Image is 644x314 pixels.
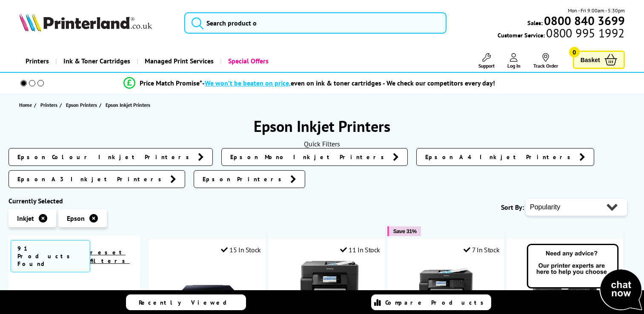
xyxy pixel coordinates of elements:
[55,50,137,72] a: Ink & Toner Cartridges
[544,13,625,29] b: 0800 840 3699
[501,203,524,211] span: Sort By:
[230,153,389,161] span: Epson Mono Inkjet Printers
[9,140,635,148] div: Quick Filters
[9,170,185,188] a: Epson A3 Inkjet Printers
[106,102,150,108] span: Epson Inkjet Printers
[387,226,421,236] button: Save 31%
[66,100,97,109] span: Epson Printers
[19,50,55,72] a: Printers
[220,50,275,72] a: Special Offers
[464,245,500,254] div: 7 In Stock
[17,175,166,183] span: Epson A3 Inkjet Printers
[203,175,286,183] span: Epson Printers
[221,245,261,254] div: 15 In Stock
[543,17,625,25] a: 0800 840 3699
[66,100,99,109] a: Epson Printers
[202,79,495,87] div: - even on ink & toner cartridges - We check our competitors every day!
[525,243,644,312] img: Open Live Chat window
[371,294,491,310] a: Compare Products
[139,299,235,306] span: Recently Viewed
[527,19,543,27] span: Sales:
[416,148,594,166] a: Epson A4 Inkjet Printers
[137,50,220,72] a: Managed Print Services
[4,76,614,91] li: modal_Promise
[194,170,305,188] a: Epson Printers
[9,116,635,136] h1: Epson Inkjet Printers
[340,245,380,254] div: 11 In Stock
[581,54,600,66] span: Basket
[67,214,85,223] span: Epson
[507,53,521,69] a: Log In
[425,153,575,161] span: Epson A4 Inkjet Printers
[533,53,558,69] a: Track Order
[90,248,130,265] a: reset filters
[126,294,246,310] a: Recently Viewed
[19,13,174,33] a: Printerland Logo
[19,13,152,31] img: Printerland Logo
[573,51,625,69] a: Basket 0
[17,214,34,223] span: Inkjet
[19,100,34,109] a: Home
[9,148,213,166] a: Epson Colour Inkjet Printers
[393,228,417,234] span: Save 31%
[9,197,140,205] div: Currently Selected
[184,12,447,34] input: Search product o
[40,100,60,109] a: Printers
[40,100,57,109] span: Printers
[478,53,495,69] a: Support
[545,29,624,37] span: 0800 995 1992
[507,63,521,69] span: Log In
[221,148,408,166] a: Epson Mono Inkjet Printers
[569,47,580,57] span: 0
[11,240,90,272] span: 91 Products Found
[498,29,624,39] span: Customer Service:
[385,299,488,306] span: Compare Products
[568,6,625,14] span: Mon - Fri 9:00am - 5:30pm
[205,79,291,87] span: We won’t be beaten on price,
[63,50,130,72] span: Ink & Toner Cartridges
[478,63,495,69] span: Support
[140,79,202,87] span: Price Match Promise*
[17,153,194,161] span: Epson Colour Inkjet Printers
